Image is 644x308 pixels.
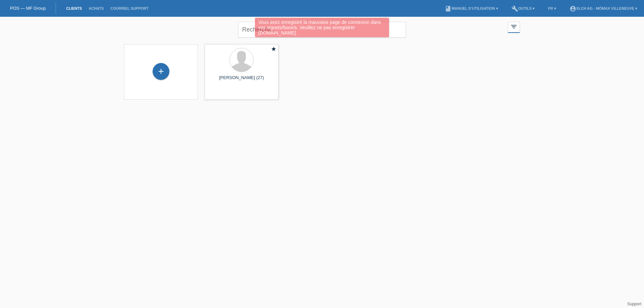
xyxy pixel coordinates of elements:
[85,6,107,10] a: Achats
[10,6,46,11] a: POS — MF Group
[508,6,538,10] a: buildOutils ▾
[153,66,169,77] div: Enregistrer le client
[63,6,85,10] a: Clients
[627,302,641,306] a: Support
[255,18,389,37] div: Vous avez enregistré la mauvaise page de connexion dans vos signets/favoris. Veuillez ne pas enre...
[441,6,501,10] a: bookManuel d’utilisation ▾
[566,6,641,10] a: account_circleXLCH AG - Mömax Villeneuve ▾
[445,5,451,12] i: book
[512,5,518,12] i: build
[210,75,273,86] div: [PERSON_NAME] (27)
[570,5,576,12] i: account_circle
[545,6,559,10] a: FR ▾
[107,6,152,10] a: Courriel Support
[271,46,276,52] i: star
